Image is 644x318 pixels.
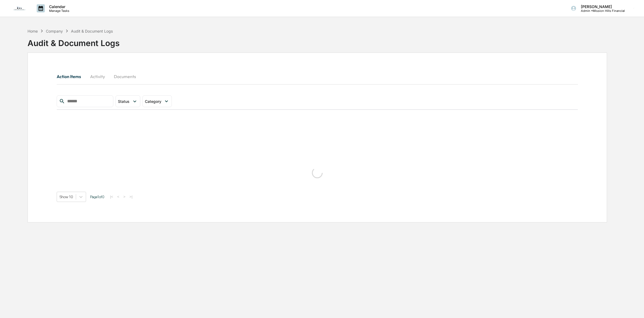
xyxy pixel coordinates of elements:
[577,4,625,9] p: [PERSON_NAME]
[118,99,130,104] span: Status
[28,29,38,33] div: Home
[85,70,110,83] button: Activity
[45,9,72,13] p: Manage Tasks
[57,70,578,83] div: secondary tabs example
[577,9,625,13] p: Admin • Mission Hills Financial
[115,194,121,199] button: <
[71,29,113,33] div: Audit & Document Logs
[108,194,115,199] button: |<
[28,34,120,48] div: Audit & Document Logs
[90,195,104,199] span: Page 1 of 0
[128,194,134,199] button: >|
[110,70,140,83] button: Documents
[57,70,85,83] button: Action Items
[13,6,26,11] img: logo
[46,29,63,33] div: Company
[145,99,161,104] span: Category
[45,4,72,9] p: Calendar
[122,194,127,199] button: >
